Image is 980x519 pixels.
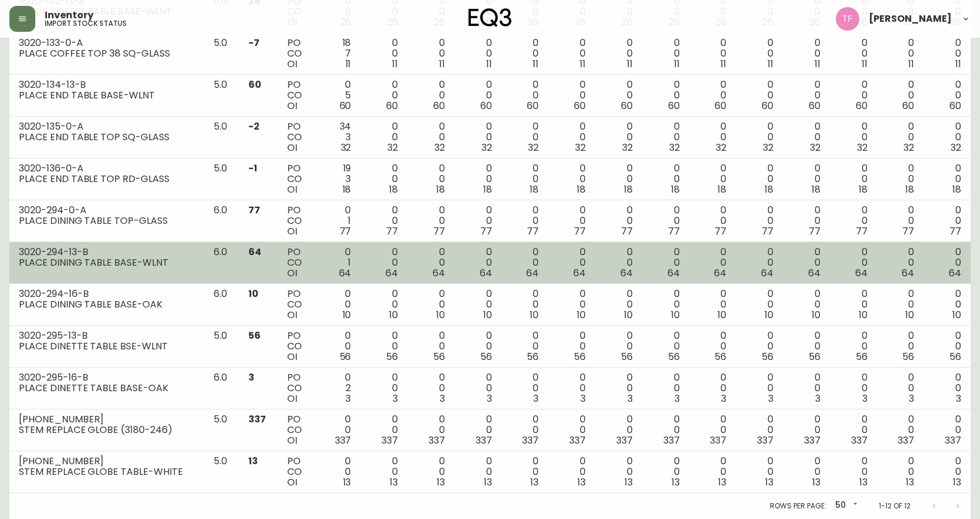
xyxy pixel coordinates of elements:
div: 0 0 [745,163,773,195]
div: 0 0 [652,121,680,153]
span: OI [287,392,297,405]
div: 0 0 [511,247,539,279]
div: 0 0 [511,205,539,237]
div: 0 0 [370,80,398,111]
div: 0 0 [933,289,961,320]
span: 10 [483,308,492,322]
div: 0 0 [745,205,773,237]
span: 77 [762,224,773,238]
span: 64 [949,266,961,280]
div: 0 0 [839,80,868,111]
span: 10 [577,308,586,322]
span: 56 [621,350,633,363]
div: 0 0 [370,163,398,195]
div: 0 0 [652,372,680,404]
div: 0 0 [370,289,398,320]
div: 0 0 [417,38,445,70]
div: 0 0 [604,289,633,320]
div: 0 0 [839,247,868,279]
span: 56 [715,350,726,363]
span: 10 [717,308,726,322]
span: 60 [902,99,914,113]
div: 0 0 [511,121,539,153]
h5: import stock status [45,20,127,27]
div: 0 0 [839,121,868,153]
span: 32 [528,141,539,154]
div: 0 0 [464,330,492,362]
span: 18 [812,183,820,196]
span: 77 [715,224,726,238]
span: -1 [248,161,257,175]
span: 18 [859,183,868,196]
div: 18 7 [323,38,351,70]
div: 0 0 [557,247,586,279]
span: 77 [340,224,351,238]
div: 0 0 [417,330,445,362]
div: PO CO [287,330,304,362]
span: 60 [715,99,726,113]
div: 0 0 [792,80,820,111]
span: 18 [905,183,914,196]
span: OI [287,183,297,196]
td: 5.0 [204,33,239,75]
div: 0 0 [839,372,868,404]
span: 56 [668,350,680,363]
div: 0 0 [886,330,915,362]
span: 64 [902,266,914,280]
div: 0 0 [604,372,633,404]
div: 0 0 [652,163,680,195]
span: 11 [720,57,726,71]
div: 0 0 [511,38,539,70]
div: 0 0 [792,121,820,153]
div: 0 0 [839,289,868,320]
div: 0 0 [511,163,539,195]
span: 60 [340,99,351,113]
span: OI [287,57,297,71]
div: 0 0 [699,247,727,279]
div: 0 0 [604,163,633,195]
td: 5.0 [204,117,239,158]
div: 0 0 [464,80,492,111]
span: 60 [621,99,633,113]
div: PLACE DINETTE TABLE BASE-OAK [19,383,195,394]
div: 0 0 [933,247,961,279]
span: OI [287,266,297,280]
span: 56 [574,350,586,363]
div: PO CO [287,121,304,153]
div: 0 0 [839,330,868,362]
span: 10 [812,308,820,322]
span: 77 [574,224,586,238]
div: 0 0 [370,121,398,153]
div: 0 1 [323,247,351,279]
div: 3020-136-0-A [19,163,195,174]
div: 0 0 [652,330,680,362]
span: OI [287,141,297,154]
div: PLACE COFFEE TOP 38 SQ-GLASS [19,48,195,59]
span: 60 [856,99,868,113]
div: 0 0 [511,80,539,111]
div: 0 0 [792,247,820,279]
span: 18 [765,183,773,196]
div: PLACE DINETTE TABLE BSE-WLNT [19,341,195,352]
span: 18 [343,183,351,196]
div: PLACE DINING TABLE BASE-OAK [19,299,195,310]
div: 0 0 [417,163,445,195]
div: 0 0 [417,80,445,111]
div: PLACE DINING TABLE BASE-WLNT [19,257,195,268]
span: 60 [527,99,539,113]
div: 0 0 [557,121,586,153]
div: 0 0 [699,289,727,320]
div: 3020-134-13-B [19,80,195,90]
div: 34 3 [323,121,351,153]
span: Inventory [45,11,94,20]
div: 0 0 [652,38,680,70]
div: 0 0 [886,38,915,70]
span: 77 [809,224,820,238]
span: 11 [439,57,445,71]
div: 0 0 [745,80,773,111]
div: 0 0 [699,121,727,153]
div: 0 0 [417,121,445,153]
div: 0 0 [886,121,915,153]
span: 11 [346,57,351,71]
span: 77 [248,203,260,217]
